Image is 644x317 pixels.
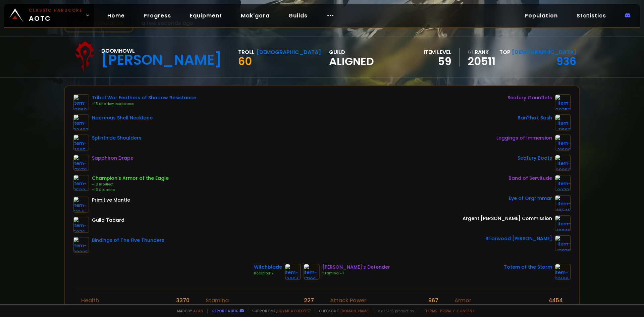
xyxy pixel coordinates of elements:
img: item-22095 [73,237,89,253]
a: Equipment [184,9,227,22]
div: +13 Intellect [92,182,169,187]
div: Nacreous Shell Necklace [92,114,153,121]
img: item-17106 [304,264,320,280]
span: v. d752d5 - production [374,308,414,313]
a: Progress [138,9,176,22]
div: 967 [428,296,438,305]
div: Bindings of The Five Thunders [92,237,164,244]
div: 227 [304,296,314,305]
img: item-13964 [285,264,301,280]
div: Health [81,296,99,305]
span: [DEMOGRAPHIC_DATA] [512,48,576,56]
div: Doomhowl [101,47,222,55]
div: Troll [238,48,255,56]
div: Armor [454,296,471,305]
div: Tribal War Feathers of Shadow Resistance [92,94,196,101]
div: [PERSON_NAME] [101,55,222,65]
div: Champion's Armor of the Eagle [92,175,169,182]
div: Stamina +7 [322,271,390,276]
div: rank [468,48,495,56]
span: AOTC [29,7,83,23]
a: Mak'gora [235,9,275,22]
div: Eye of Orgrimmar [509,195,552,202]
a: Privacy [440,308,454,313]
span: Made by [173,308,203,313]
span: 60 [238,54,252,69]
a: 20511 [468,56,495,66]
a: [DOMAIN_NAME] [340,308,370,313]
div: Band of Servitude [508,175,552,182]
img: item-17078 [73,155,89,171]
div: Top [499,48,576,56]
div: Totem of the Storm [504,264,552,271]
img: item-21698 [555,135,571,151]
div: Seafury Boots [518,155,552,162]
small: Classic Hardcore [29,7,83,13]
a: Buy me a coffee [277,308,311,313]
div: Stamina [206,296,229,305]
span: Checkout [315,308,370,313]
a: a fan [193,308,203,313]
a: Classic HardcoreAOTC [4,4,94,27]
div: Argent [PERSON_NAME] Commission [463,215,552,222]
a: Home [102,9,130,22]
img: item-6134 [73,197,89,213]
img: item-11685 [73,135,89,151]
img: item-22403 [73,114,89,130]
div: item level [424,48,451,56]
a: Guilds [283,9,313,22]
div: Rockbiter 7 [254,271,282,276]
div: 4454 [548,296,563,305]
span: Support me, [248,308,311,313]
img: item-12545 [555,195,571,211]
img: item-23199 [555,264,571,280]
div: Leggings of Immersion [496,135,552,142]
img: item-11662 [555,114,571,130]
a: Report a bug [212,308,238,313]
img: item-12930 [555,235,571,251]
div: Splinthide Shoulders [92,135,142,142]
div: [PERSON_NAME]'s Defender [322,264,390,271]
div: 3370 [176,296,190,305]
img: item-5976 [73,217,89,233]
div: Ban'thok Sash [518,114,552,121]
div: [DEMOGRAPHIC_DATA] [257,48,321,56]
a: Statistics [571,9,611,22]
div: +13 Stamina [92,187,169,193]
div: Attack Power [330,296,366,305]
span: Aligned [329,56,374,66]
div: Sapphiron Drape [92,155,133,162]
div: Guild Tabard [92,217,124,224]
img: item-22721 [555,175,571,191]
img: item-7538 [73,175,89,191]
a: Consent [457,308,475,313]
a: 936 [556,54,576,69]
img: item-12846 [555,215,571,231]
div: Witchblade [254,264,282,271]
div: guild [329,48,374,66]
div: Primitive Mantle [92,197,130,204]
div: 59 [424,56,451,66]
div: Seafury Gauntlets [507,94,552,101]
div: +15 Shadow Resistance [92,101,196,107]
a: Terms [425,308,437,313]
img: item-20262 [555,155,571,171]
img: item-12960 [73,94,89,110]
img: item-20257 [555,94,571,110]
div: Briarwood [PERSON_NAME] [485,235,552,242]
a: Population [519,9,563,22]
